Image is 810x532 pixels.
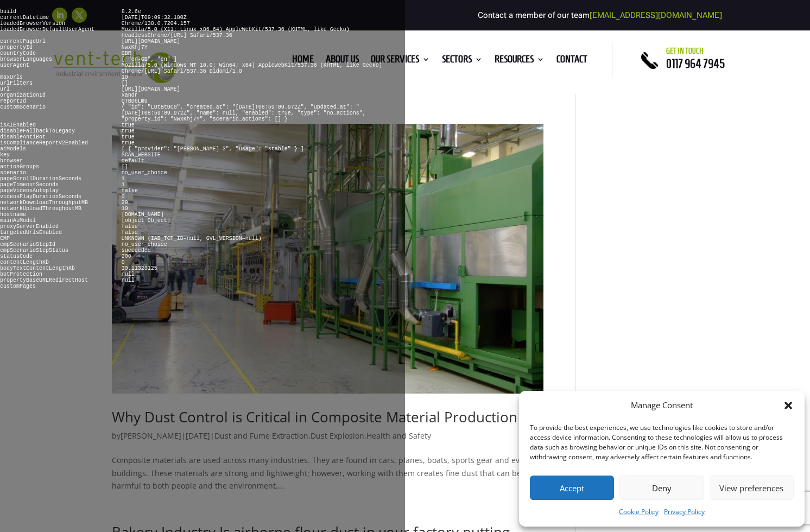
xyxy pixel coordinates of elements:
pre: false [122,230,138,236]
pre: UNKNOWN (IAB_TCF_ID=null, GVL_VERSION=null) [122,236,262,242]
pre: no_user_choice [122,242,167,248]
pre: GBR [122,50,131,56]
pre: Mozilla/5.0 (Windows NT 10.0; Win64; x64) AppleWebKit/537.36 (KHTML, like Gecko) Chrome/[URL] Saf... [122,62,382,74]
button: Accept [530,476,614,500]
a: Cookie Policy [619,505,659,518]
button: View preferences [710,476,794,500]
pre: Chrome/138.0.7204.157 [122,21,190,27]
pre: 200 [122,254,131,259]
pre: [URL][DOMAIN_NAME] [122,86,180,92]
pre: 10 [122,206,128,212]
pre: 10 [122,74,128,80]
button: Deny [619,476,704,500]
pre: 0 [122,259,125,265]
pre: null [122,271,135,277]
pre: [URL][DOMAIN_NAME] [122,39,180,45]
div: Close dialog [783,400,794,411]
pre: succeeded [122,248,151,254]
pre: true [122,122,135,128]
pre: [object Object] [122,218,170,224]
pre: 30.11328125 [122,265,157,271]
a: 0117 964 7945 [666,57,725,70]
pre: no_user_choice [122,170,167,176]
pre: SCAN_WEBSITE [122,152,161,158]
pre: QTBD6Lm9 [122,98,148,104]
pre: xandr [122,92,138,98]
a: Sectors [442,55,483,67]
pre: 20 [122,200,128,206]
div: To provide the best experiences, we use technologies like cookies to store and/or access device i... [530,423,793,462]
pre: [DOMAIN_NAME] [122,212,164,218]
pre: false [122,224,138,230]
span: Get in touch [666,47,704,55]
a: Privacy Policy [664,505,705,518]
pre: true [122,140,135,146]
div: Manage Consent [631,399,693,412]
pre: NwxKhj7Y [122,45,148,50]
pre: true [122,134,135,140]
pre: [] [122,164,128,170]
pre: false [122,188,138,194]
a: Resources [495,55,545,67]
pre: 1 [122,182,125,188]
pre: null [122,277,135,283]
pre: [DATE]T09:09:32.180Z [122,15,187,21]
span: Contact a member of our team [478,10,722,20]
pre: true [122,128,135,134]
pre: [ "en-GB", "en" ] [122,56,177,62]
a: [EMAIL_ADDRESS][DOMAIN_NAME] [590,10,722,20]
pre: 0 [122,194,125,200]
pre: 1 [122,176,125,182]
a: Contact [556,55,587,67]
pre: { "id": "LUtBtUCG", "created_at": "[DATE]T08:59:09.972Z", "updated_at": "[DATE]T08:59:09.972Z", "... [122,104,366,122]
pre: [ { "provider": "[PERSON_NAME]-3", "usage": "stable" } ] [122,146,304,152]
pre: 8.2.6e [122,9,141,15]
pre: [] [122,80,128,86]
pre: Mozilla/5.0 (X11; Linux x86_64) AppleWebKit/537.36 (KHTML, like Gecko) HeadlessChrome/[URL] Safar... [122,27,350,39]
pre: default [122,158,144,164]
